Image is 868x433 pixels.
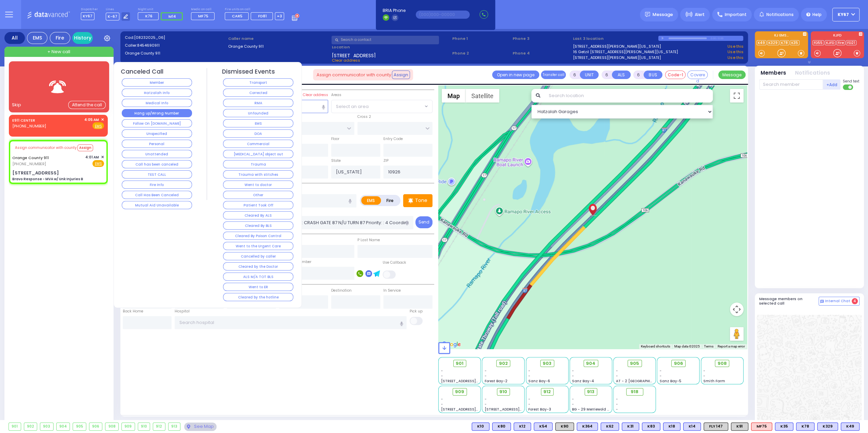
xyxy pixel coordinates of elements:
div: Skip [12,102,21,108]
label: Hospital [175,309,190,314]
button: Unattended [122,150,192,158]
label: In Service [383,288,401,293]
label: Cross 2 [357,114,371,120]
span: - [441,373,443,378]
label: Orange County 911 [125,50,226,56]
div: BLS [683,422,701,431]
span: Phone 4 [513,50,571,56]
button: Went to doctor [223,181,293,189]
span: - [485,397,487,402]
span: + New call [47,48,70,55]
label: Areas [331,92,341,98]
div: BLS [841,422,859,431]
button: Hang up/Wrong Number [122,109,192,117]
u: EMS [95,124,102,129]
div: K10 [472,422,489,431]
label: Pick up [410,309,423,314]
span: ✕ [101,154,104,160]
label: Dispatcher [81,7,98,12]
span: [STREET_ADDRESS][PERSON_NAME] [441,407,505,412]
div: K18 [663,422,680,431]
button: Members [761,69,786,77]
span: [STREET_ADDRESS] [332,52,376,58]
button: Other [223,191,293,199]
a: K329 [767,40,779,45]
span: +3 [277,13,282,19]
span: 4:01 AM [85,155,99,160]
label: Medic on call [191,7,217,12]
span: ✕ [101,117,104,123]
span: - [616,373,618,378]
label: Caller: [125,43,226,48]
input: Search hospital [175,316,406,329]
span: Send text [843,79,859,84]
span: [STREET_ADDRESS][PERSON_NAME] [441,378,505,384]
button: RMA [223,99,293,107]
div: 913 [168,423,180,430]
span: Select an area [336,103,369,110]
button: Drag Pegman onto the map to open Street View [730,327,744,341]
div: Bravo Response - MVA w/ Unk Injuries B [12,176,83,182]
button: Follow On [DOMAIN_NAME] [122,119,192,127]
span: M14 [168,14,176,19]
label: Caller name [228,36,329,42]
a: E911 CENTER [12,118,35,123]
label: KJ EMS... [755,34,808,38]
button: Hatzalah Info [122,89,192,97]
div: [STREET_ADDRESS] [12,170,59,176]
span: [STREET_ADDRESS][PERSON_NAME] [485,407,549,412]
div: 904 [57,423,70,430]
label: Use Callback [383,260,406,265]
div: K14 [683,422,701,431]
button: +Add [823,79,841,90]
span: Alert [695,12,705,18]
button: Call Has Been Canceled [122,191,192,199]
span: 908 [718,360,727,367]
span: CAR5 [232,13,242,19]
a: Use this [727,49,743,55]
label: KJFD [811,34,864,38]
button: Went to ER [223,283,293,291]
span: BG - 29 Merriewold S. [572,407,610,412]
h4: Dismissed Events [222,68,275,75]
span: 912 [543,388,551,395]
div: All [4,32,25,44]
a: Open this area in Google Maps (opens a new window) [440,340,462,349]
img: comment-alt.png [820,300,824,303]
div: 909 [122,423,135,430]
div: BLS [622,422,639,431]
span: - [572,402,574,407]
a: Use this [727,44,743,49]
span: Assign communicator with county [316,72,391,78]
h4: Canceled Call [121,68,163,75]
div: BLS [642,422,660,431]
div: BLS [534,422,553,431]
button: Went to the Urgent Care [223,242,293,250]
div: BLS [817,422,838,431]
u: EMS [95,161,102,166]
div: BLS [775,422,793,431]
span: - [528,402,530,407]
div: Fire [50,32,70,44]
button: Medical Info [122,99,192,107]
span: BRIA Phone [383,7,406,14]
label: Night unit [138,7,185,12]
div: K90 [555,422,574,431]
span: [08232025_06] [134,35,165,40]
div: 905 [73,423,86,430]
span: 903 [543,360,551,367]
span: [PHONE_NUMBER] [12,161,46,167]
div: K31 [622,422,639,431]
button: TEST CALL [122,170,192,179]
span: - [703,373,705,378]
span: K76 [145,13,152,19]
button: Unspecified [122,129,192,138]
div: 901 [9,423,21,430]
a: 16 Getzil [STREET_ADDRESS][PERSON_NAME][US_STATE] [573,49,678,55]
button: Cleared By BLS [223,221,293,230]
span: 4:05 AM [84,117,99,122]
label: Fire units on call [225,7,284,12]
div: K83 [642,422,660,431]
div: K12 [514,422,531,431]
div: K62 [601,422,619,431]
